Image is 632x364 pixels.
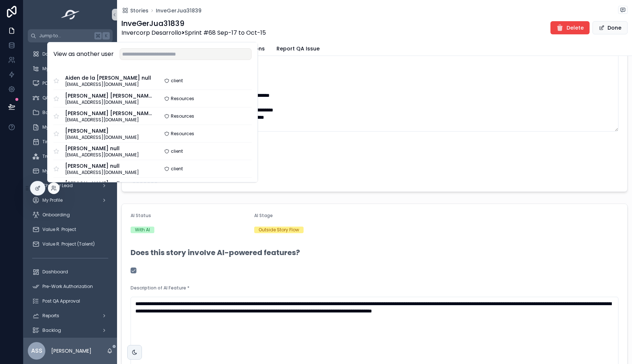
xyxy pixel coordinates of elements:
[181,29,185,37] strong: >
[567,24,584,31] span: Delete
[276,45,320,52] span: Report QA Issue
[42,284,93,289] span: Pre-Work Authorization
[65,145,139,152] span: [PERSON_NAME] null
[65,127,139,134] span: [PERSON_NAME]
[31,346,42,355] span: ASS
[254,212,273,219] span: AI Stage
[28,223,113,236] a: Value R. Project
[65,162,139,170] span: [PERSON_NAME] null
[28,208,113,221] a: Onboarding
[65,170,139,175] span: [EMAIL_ADDRESS][DOMAIN_NAME]
[131,212,151,219] span: AI Status
[28,238,113,251] a: Value R. Project (Talent)
[59,9,82,20] img: App logo
[42,139,80,145] span: Time Off Request
[65,152,139,158] span: [EMAIL_ADDRESS][DOMAIN_NAME]
[28,62,113,75] a: My workflow
[42,313,59,319] span: Reports
[28,309,113,322] a: Reports
[28,106,113,119] a: Back Office
[28,29,113,42] button: Jump to...K
[28,121,113,134] a: My Projects
[131,285,189,291] span: Description of AI Feature *
[171,96,194,102] span: Resources
[171,78,183,84] span: client
[103,33,109,39] span: K
[550,21,590,34] button: Delete
[171,131,194,137] span: Resources
[42,66,69,72] span: My workflow
[42,212,70,218] span: Onboarding
[42,124,67,130] span: My Projects
[28,150,113,163] a: Trustworthiness
[121,18,266,29] h1: InveGerJua31839
[28,77,113,90] a: PO Path
[130,7,148,14] span: Stories
[42,327,61,333] span: Backlog
[53,50,114,58] h2: View as another user
[65,117,153,123] span: [EMAIL_ADDRESS][DOMAIN_NAME]
[28,135,113,148] a: Time Off Request
[65,134,139,140] span: [EMAIL_ADDRESS][DOMAIN_NAME]
[276,42,320,57] a: Report QA Issue
[42,227,76,232] span: Value R. Project
[42,95,60,101] span: QA Path
[42,80,59,86] span: PO Path
[131,248,300,258] h2: Does this story involve AI-powered features?
[65,92,153,99] span: [PERSON_NAME] [PERSON_NAME] [PERSON_NAME] null
[135,227,150,233] div: With AI
[171,113,194,119] span: Resources
[23,42,117,338] div: scrollable content
[42,269,68,275] span: Dashboard
[65,99,153,105] span: [EMAIL_ADDRESS][DOMAIN_NAME]
[592,21,628,34] button: Done
[51,347,91,354] p: [PERSON_NAME]
[28,265,113,278] a: Dashboard
[65,81,151,87] span: [EMAIL_ADDRESS][DOMAIN_NAME]
[28,164,113,178] a: My payments
[121,7,148,14] a: Stories
[28,179,113,192] a: Chapter Lead
[28,91,113,105] a: QA Path
[28,48,113,61] a: Dashboard
[42,298,80,304] span: Post QA Approval
[39,33,91,39] span: Jump to...
[65,110,153,117] span: [PERSON_NAME] [PERSON_NAME]
[28,280,113,293] a: Pre-Work Authorization
[65,180,139,187] span: [PERSON_NAME] null
[171,166,183,172] span: client
[156,7,202,14] a: InveGerJua31839
[42,241,95,247] span: Value R. Project (Talent)
[65,74,151,81] span: Aiden de la [PERSON_NAME] null
[28,324,113,337] a: Backlog
[42,153,78,159] span: Trustworthiness
[42,168,73,174] span: My payments
[171,148,183,154] span: client
[28,295,113,308] a: Post QA Approval
[259,227,299,233] div: Outside Story Flow
[121,29,266,37] span: Invercorp Desarrollo Sprint #68 Sep-17 to Oct-15
[28,194,113,207] a: My Profile
[42,197,63,203] span: My Profile
[42,51,68,57] span: Dashboard
[42,110,68,115] span: Back Office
